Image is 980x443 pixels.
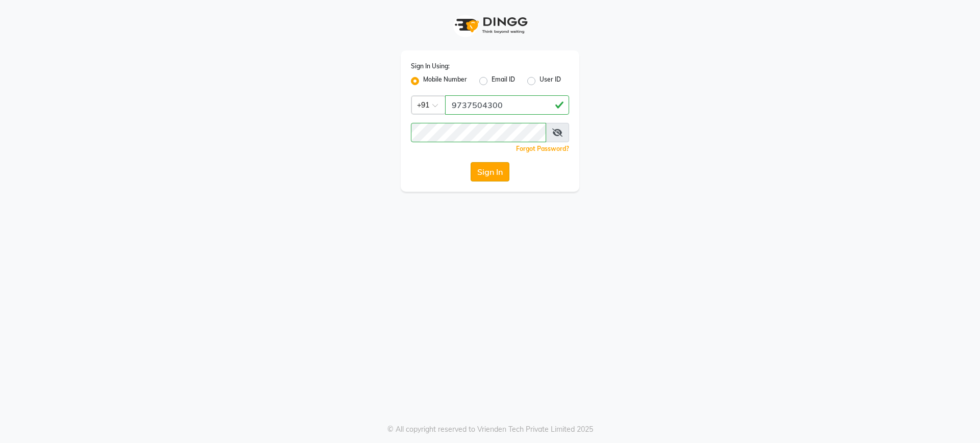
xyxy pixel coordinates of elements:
label: Sign In Using: [411,62,450,71]
label: User ID [540,75,561,87]
input: Username [411,123,546,142]
label: Mobile Number [423,75,467,87]
button: Sign In [471,162,509,181]
a: Forgot Password? [516,145,569,152]
img: logo1.svg [449,10,531,40]
input: Username [445,95,569,115]
label: Email ID [492,75,515,87]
